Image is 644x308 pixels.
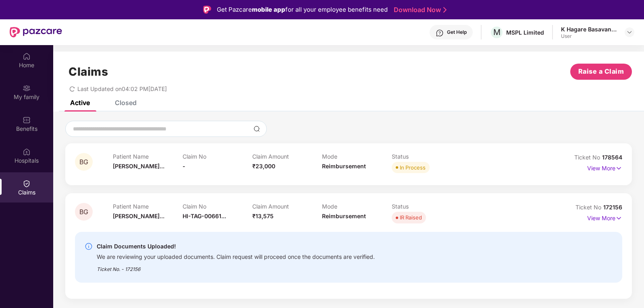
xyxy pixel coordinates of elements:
div: IR Raised [400,213,422,221]
p: Claim Amount [252,153,322,160]
div: We are reviewing your uploaded documents. Claim request will proceed once the documents are verif... [97,251,375,260]
img: svg+xml;base64,PHN2ZyB4bWxucz0iaHR0cDovL3d3dy53My5vcmcvMjAwMC9zdmciIHdpZHRoPSIxNyIgaGVpZ2h0PSIxNy... [615,164,622,173]
img: svg+xml;base64,PHN2ZyB3aWR0aD0iMjAiIGhlaWdodD0iMjAiIHZpZXdCb3g9IjAgMCAyMCAyMCIgZmlsbD0ibm9uZSIgeG... [23,84,31,92]
div: Get Help [447,29,467,35]
p: Mode [322,203,392,210]
div: K Hagare Basavanagowda [561,25,617,33]
span: Ticket No [575,204,603,211]
p: Status [392,203,461,210]
p: Patient Name [113,153,183,160]
p: Patient Name [113,203,183,210]
img: Stroke [443,6,447,14]
img: svg+xml;base64,PHN2ZyBpZD0iSG9tZSIgeG1sbnM9Imh0dHA6Ly93d3cudzMub3JnLzIwMDAvc3ZnIiB3aWR0aD0iMjAiIG... [23,52,31,60]
h1: Claims [69,65,108,79]
div: Get Pazcare for all your employee benefits need [217,5,388,14]
span: 178564 [602,154,622,161]
strong: mobile app [252,6,285,13]
span: 172156 [603,204,622,211]
img: Logo [203,6,211,14]
span: HI-TAG-00661... [183,213,226,219]
p: Status [392,153,461,160]
span: Raise a Claim [578,66,624,76]
div: MSPL Limited [506,29,544,36]
span: - [183,163,185,170]
span: [PERSON_NAME]... [113,163,164,170]
div: Closed [115,99,137,107]
span: M [493,27,501,37]
span: BG [79,209,88,215]
div: Ticket No. - 172156 [97,260,375,273]
p: View More [587,162,622,173]
button: Raise a Claim [570,64,632,80]
span: ₹23,000 [252,163,275,170]
img: svg+xml;base64,PHN2ZyBpZD0iQmVuZWZpdHMiIHhtbG5zPSJodHRwOi8vd3d3LnczLm9yZy8yMDAwL3N2ZyIgd2lkdGg9Ij... [23,116,31,124]
span: ₹13,575 [252,213,274,219]
div: Claim Documents Uploaded! [97,242,375,251]
span: [PERSON_NAME]... [113,213,164,219]
div: In Process [400,163,426,172]
img: svg+xml;base64,PHN2ZyBpZD0iQ2xhaW0iIHhtbG5zPSJodHRwOi8vd3d3LnczLm9yZy8yMDAwL3N2ZyIgd2lkdGg9IjIwIi... [23,180,31,188]
span: BG [79,159,88,165]
p: Claim No [183,153,252,160]
span: Last Updated on 04:02 PM[DATE] [77,85,167,92]
img: svg+xml;base64,PHN2ZyB4bWxucz0iaHR0cDovL3d3dy53My5vcmcvMjAwMC9zdmciIHdpZHRoPSIxNyIgaGVpZ2h0PSIxNy... [615,214,622,223]
img: svg+xml;base64,PHN2ZyBpZD0iSW5mby0yMHgyMCIgeG1sbnM9Imh0dHA6Ly93d3cudzMub3JnLzIwMDAvc3ZnIiB3aWR0aD... [85,242,93,250]
p: Claim No [183,203,252,210]
img: svg+xml;base64,PHN2ZyBpZD0iU2VhcmNoLTMyeDMyIiB4bWxucz0iaHR0cDovL3d3dy53My5vcmcvMjAwMC9zdmciIHdpZH... [253,126,260,132]
p: View More [587,212,622,223]
img: New Pazcare Logo [10,27,62,37]
span: redo [69,85,75,92]
span: Reimbursement [322,163,366,170]
span: Ticket No [574,154,602,161]
span: Reimbursement [322,213,366,219]
img: svg+xml;base64,PHN2ZyBpZD0iRHJvcGRvd24tMzJ4MzIiIHhtbG5zPSJodHRwOi8vd3d3LnczLm9yZy8yMDAwL3N2ZyIgd2... [626,29,633,35]
div: Active [70,99,90,107]
a: Download Now [394,6,444,14]
p: Claim Amount [252,203,322,210]
div: User [561,33,617,39]
p: Mode [322,153,392,160]
img: svg+xml;base64,PHN2ZyBpZD0iSG9zcGl0YWxzIiB4bWxucz0iaHR0cDovL3d3dy53My5vcmcvMjAwMC9zdmciIHdpZHRoPS... [23,148,31,156]
img: svg+xml;base64,PHN2ZyBpZD0iSGVscC0zMngzMiIgeG1sbnM9Imh0dHA6Ly93d3cudzMub3JnLzIwMDAvc3ZnIiB3aWR0aD... [436,29,444,37]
